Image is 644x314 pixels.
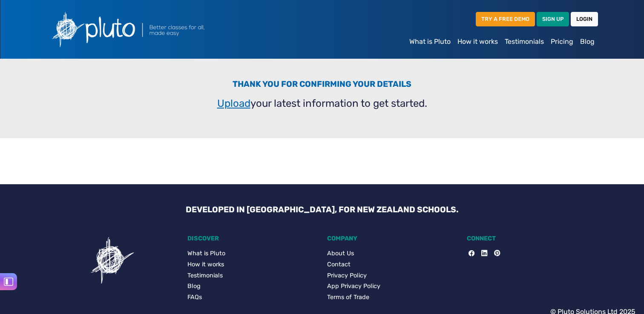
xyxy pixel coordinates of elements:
[46,7,250,52] img: Pluto logo with the text Better classes for all, made easy
[571,12,598,26] a: LOGIN
[187,249,317,258] a: What is Pluto
[327,249,457,258] a: About Us
[179,205,465,214] h3: DEVELOPED IN [GEOGRAPHIC_DATA], FOR NEW ZEALAND SCHOOLS.
[469,249,474,258] a: Facebook
[327,235,457,242] h5: COMPANY
[187,235,317,242] h5: DISCOVER
[501,33,547,50] a: Testimonials
[487,249,500,258] a: Pinterest
[217,97,250,109] a: Upload
[327,293,457,302] a: Terms of Trade
[537,12,569,26] a: SIGN UP
[187,282,317,291] a: Blog
[87,235,138,286] img: Pluto icon showing a confusing task for users
[187,260,317,269] a: How it works
[327,260,457,269] a: Contact
[474,249,487,258] a: LinkedIn
[454,33,501,50] a: How it works
[467,235,596,242] h5: CONNECT
[577,33,598,50] a: Blog
[327,271,457,280] a: Privacy Policy
[187,271,317,280] a: Testimonials
[406,33,454,50] a: What is Pluto
[476,12,535,26] a: TRY A FREE DEMO
[51,79,593,92] h3: Thank you for confirming your details
[327,282,457,291] a: App Privacy Policy
[51,96,593,111] p: your latest information to get started.
[547,33,577,50] a: Pricing
[187,293,317,302] a: FAQs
